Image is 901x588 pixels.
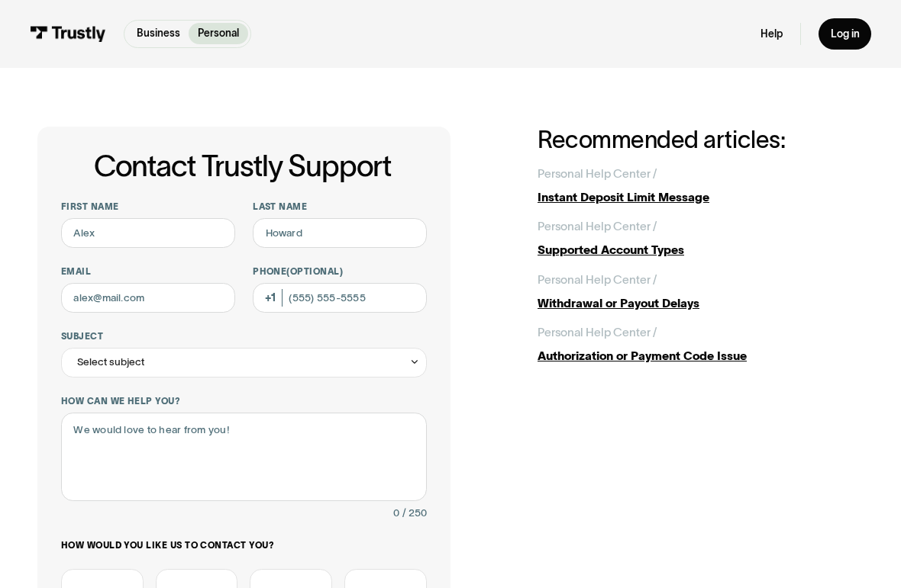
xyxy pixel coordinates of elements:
[137,26,180,41] p: Business
[538,217,657,235] div: Personal Help Center /
[30,26,106,42] img: Trustly Logo
[538,294,864,312] div: Withdrawal or Payout Delays
[61,218,235,248] input: Alex
[253,218,427,248] input: Howard
[538,271,864,312] a: Personal Help Center /Withdrawal or Payout Delays
[538,241,864,259] div: Supported Account Types
[61,283,235,313] input: alex@mail.com
[538,323,657,341] div: Personal Help Center /
[393,504,399,522] div: 0
[538,165,864,206] a: Personal Help Center /Instant Deposit Limit Message
[819,18,871,50] a: Log in
[253,201,427,212] label: Last name
[198,26,239,41] p: Personal
[402,504,427,522] div: / 250
[61,395,427,406] label: How can we help you?
[538,188,864,206] div: Instant Deposit Limit Message
[253,283,427,313] input: (555) 555-5555
[61,201,235,212] label: First name
[58,150,427,183] h1: Contact Trustly Support
[538,323,864,365] a: Personal Help Center /Authorization or Payment Code Issue
[61,330,427,342] label: Subject
[61,539,427,551] label: How would you like us to contact you?
[128,23,189,44] a: Business
[77,353,144,371] div: Select subject
[253,265,427,277] label: Phone
[189,23,247,44] a: Personal
[286,266,343,276] span: (Optional)
[61,348,427,378] div: Select subject
[538,217,864,259] a: Personal Help Center /Supported Account Types
[538,127,864,153] h2: Recommended articles:
[761,27,783,41] a: Help
[831,27,860,41] div: Log in
[61,265,235,277] label: Email
[538,165,657,182] div: Personal Help Center /
[538,271,657,288] div: Personal Help Center /
[538,347,864,365] div: Authorization or Payment Code Issue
